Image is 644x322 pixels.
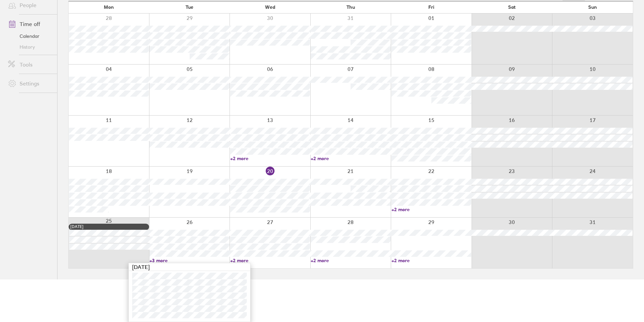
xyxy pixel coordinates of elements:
[391,206,471,213] a: +2 more
[311,257,390,264] a: +2 more
[428,4,434,10] span: Fri
[3,17,57,31] a: Time off
[508,4,516,10] span: Sat
[391,257,471,264] a: +2 more
[104,4,114,10] span: Mon
[265,4,275,10] span: Wed
[311,155,390,162] a: +2 more
[3,31,57,42] a: Calendar
[230,257,310,264] a: +2 more
[588,4,597,10] span: Sun
[70,224,147,229] div: [DATE]
[149,257,229,264] a: +3 more
[129,263,250,271] div: [DATE]
[3,58,57,71] a: Tools
[347,4,355,10] span: Thu
[3,42,57,52] a: History
[230,155,310,162] a: +2 more
[186,4,193,10] span: Tue
[3,77,57,90] a: Settings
